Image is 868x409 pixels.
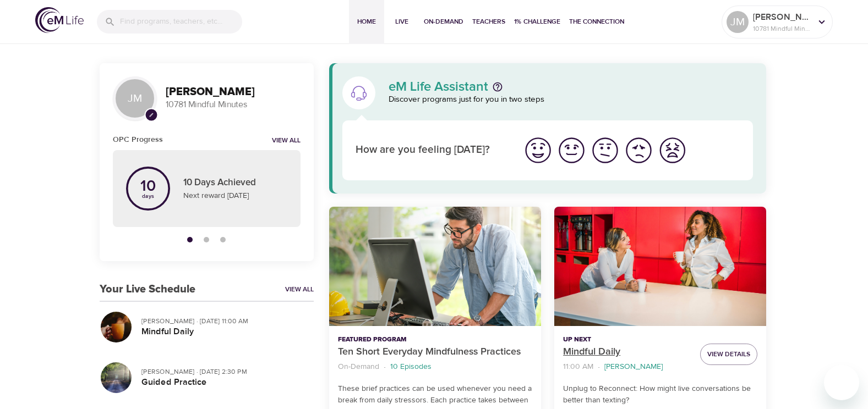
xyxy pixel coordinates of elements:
[272,136,301,146] a: View all notifications
[598,360,600,374] li: ·
[338,345,532,360] p: Ten Short Everyday Mindfulness Practices
[338,335,532,345] p: Featured Program
[569,16,624,27] span: The Connection
[384,360,386,374] li: ·
[113,134,163,146] h6: OPC Progress
[707,349,750,360] span: View Details
[141,377,305,388] h5: Guided Practice
[141,326,305,338] h5: Mindful Daily
[657,135,687,165] img: worst
[472,16,505,27] span: Teachers
[424,16,463,27] span: On-Demand
[700,344,757,365] button: View Details
[389,16,415,27] span: Live
[141,316,305,326] p: [PERSON_NAME] · [DATE] 11:00 AM
[390,361,432,373] p: 10 Episodes
[824,365,859,400] iframe: Button to launch messaging window
[389,93,754,106] p: Discover programs just for you in two steps
[35,7,84,33] img: logo
[141,367,305,377] p: [PERSON_NAME] · [DATE] 2:30 PM
[338,361,379,373] p: On-Demand
[356,142,508,158] p: How are you feeling [DATE]?
[556,135,587,165] img: good
[350,84,368,102] img: eM Life Assistant
[514,16,560,27] span: 1% Challenge
[555,134,588,167] button: I'm feeling good
[656,134,689,167] button: I'm feeling worst
[563,361,593,373] p: 11:00 AM
[329,207,541,326] button: Ten Short Everyday Mindfulness Practices
[113,76,157,120] div: JM
[183,190,287,202] p: Next reward [DATE]
[166,86,301,98] h3: [PERSON_NAME]
[563,335,691,345] p: Up Next
[590,135,620,165] img: ok
[389,80,488,93] p: eM Life Assistant
[285,285,314,294] a: View All
[563,383,757,406] p: Unplug to Reconnect: How might live conversations be better than texting?
[183,176,287,190] p: 10 Days Achieved
[753,24,811,34] p: 10781 Mindful Minutes
[554,207,766,326] button: Mindful Daily
[753,10,811,24] p: [PERSON_NAME]
[140,194,156,198] p: days
[624,135,654,165] img: bad
[120,10,242,34] input: Find programs, teachers, etc...
[338,360,532,374] nav: breadcrumb
[727,11,749,33] div: JM
[563,360,691,374] nav: breadcrumb
[588,134,622,167] button: I'm feeling ok
[521,134,555,167] button: I'm feeling great
[166,98,301,111] p: 10781 Mindful Minutes
[563,345,691,360] p: Mindful Daily
[140,179,156,194] p: 10
[100,283,195,296] h3: Your Live Schedule
[604,361,663,373] p: [PERSON_NAME]
[523,135,553,165] img: great
[622,134,656,167] button: I'm feeling bad
[353,16,380,27] span: Home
